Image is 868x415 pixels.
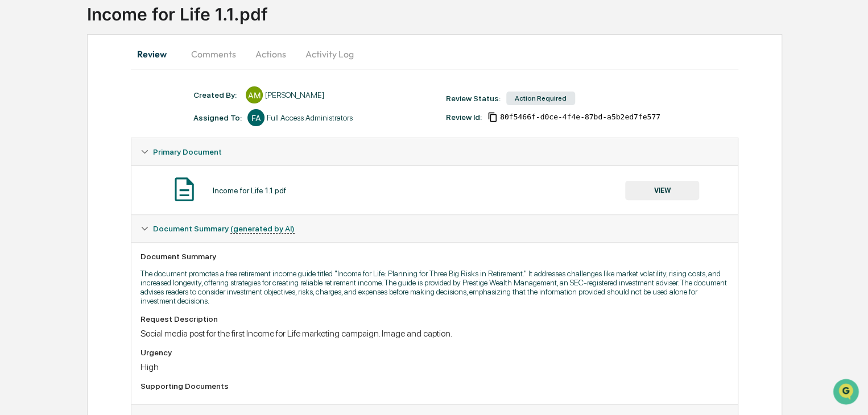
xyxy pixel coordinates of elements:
span: Copy Id [487,112,498,122]
div: 🗄️ [82,144,92,153]
div: Start new chat [39,87,187,98]
div: Review Status: [446,94,501,103]
img: 1746055101610-c473b297-6a78-478c-a979-82029cc54cd1 [11,87,32,107]
span: Document Summary [153,224,295,233]
div: [PERSON_NAME] [265,90,324,99]
p: How can we help? [11,24,207,42]
div: Primary Document [131,165,738,214]
div: secondary tabs example [131,40,738,68]
div: Supporting Documents [140,381,729,391]
div: Social media post for the first Income for Life marketing campaign. Image and caption. [140,328,729,339]
iframe: Open customer support [832,377,862,408]
div: Document Summary (generated by AI) [131,215,738,242]
img: Document Icon [170,175,199,204]
div: Action Required [506,92,575,105]
div: Document Summary (generated by AI) [131,242,738,404]
p: The document promotes a free retirement income guide titled "Income for Life: Planning for Three ... [140,269,729,305]
div: Assigned To: [193,113,242,122]
a: Powered byPylon [80,192,138,201]
a: 🗄️Attestations [78,139,146,159]
div: Created By: ‎ ‎ [193,90,240,99]
div: Full Access Administrators [267,113,353,122]
div: 🖐️ [11,144,20,153]
span: Data Lookup [23,165,72,176]
span: Primary Document [153,147,222,156]
div: Review Id: [446,113,482,122]
span: Preclearance [23,143,73,155]
div: FA [247,109,264,126]
div: AM [246,86,263,103]
u: (generated by AI) [230,224,295,234]
button: Review [131,40,182,68]
div: Request Description [140,314,729,323]
a: 🔎Data Lookup [7,160,76,181]
div: Primary Document [131,138,738,165]
div: Document Summary [140,252,729,261]
div: We're available if you need us! [39,98,144,107]
div: High [140,362,729,372]
button: VIEW [625,181,699,200]
span: Attestations [94,143,141,155]
span: Pylon [113,193,138,201]
button: Actions [245,40,296,68]
a: 🖐️Preclearance [7,139,78,159]
button: Activity Log [296,40,363,68]
span: 80f5466f-d0ce-4f4e-87bd-a5b2ed7fe577 [500,113,660,122]
button: Start new chat [193,90,207,104]
button: Comments [182,40,245,68]
div: 🔎 [11,166,20,175]
div: Income for Life 1.1.pdf [213,186,286,195]
div: Urgency [140,348,729,357]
